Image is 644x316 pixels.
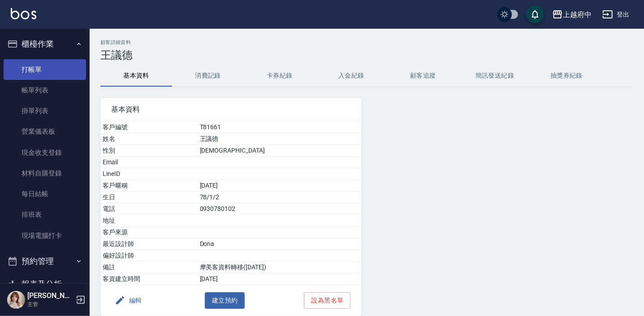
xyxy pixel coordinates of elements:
[11,8,36,19] img: Logo
[4,121,86,142] a: 營業儀表板
[27,291,73,300] h5: [PERSON_NAME]
[304,292,350,309] button: 設為黑名單
[4,225,86,246] a: 現場電腦打卡
[100,65,172,87] button: 基本資料
[100,39,633,45] h2: 顧客詳細資料
[4,59,86,80] a: 打帳單
[4,101,86,121] a: 掛單列表
[100,145,198,157] td: 性別
[4,204,86,225] a: 排班表
[198,192,362,203] td: 78/1/2
[4,32,86,56] button: 櫃檯作業
[100,133,198,145] td: 姓名
[526,5,544,23] button: save
[198,133,362,145] td: 王議德
[100,168,198,180] td: LineID
[172,65,244,87] button: 消費記錄
[459,65,531,87] button: 簡訊發送紀錄
[111,292,146,309] button: 編輯
[4,184,86,204] a: 每日結帳
[198,273,362,285] td: [DATE]
[100,157,198,168] td: Email
[198,238,362,250] td: Dona
[198,122,362,133] td: T81661
[4,142,86,163] a: 現金收支登錄
[387,65,459,87] button: 顧客追蹤
[244,65,316,87] button: 卡券紀錄
[531,65,602,87] button: 抽獎券紀錄
[4,163,86,184] a: 材料自購登錄
[100,273,198,285] td: 客資建立時間
[198,203,362,215] td: 0930780102
[100,215,198,227] td: 地址
[599,6,633,23] button: 登出
[198,145,362,157] td: [DEMOGRAPHIC_DATA]
[100,250,198,262] td: 偏好設計師
[100,122,198,133] td: 客戶編號
[316,65,387,87] button: 入金紀錄
[100,192,198,203] td: 生日
[4,80,86,101] a: 帳單列表
[27,300,73,308] p: 主管
[100,227,198,238] td: 客戶來源
[4,250,86,273] button: 預約管理
[100,238,198,250] td: 最近設計師
[100,203,198,215] td: 電話
[198,180,362,192] td: [DATE]
[100,180,198,192] td: 客戶暱稱
[549,5,595,24] button: 上越府中
[100,262,198,273] td: 備註
[563,9,592,20] div: 上越府中
[198,262,362,273] td: 摩美客資料轉移([DATE])
[100,49,633,61] h3: 王議德
[205,292,245,309] button: 建立預約
[4,272,86,296] button: 報表及分析
[7,291,25,309] img: Person
[111,105,351,114] span: 基本資料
